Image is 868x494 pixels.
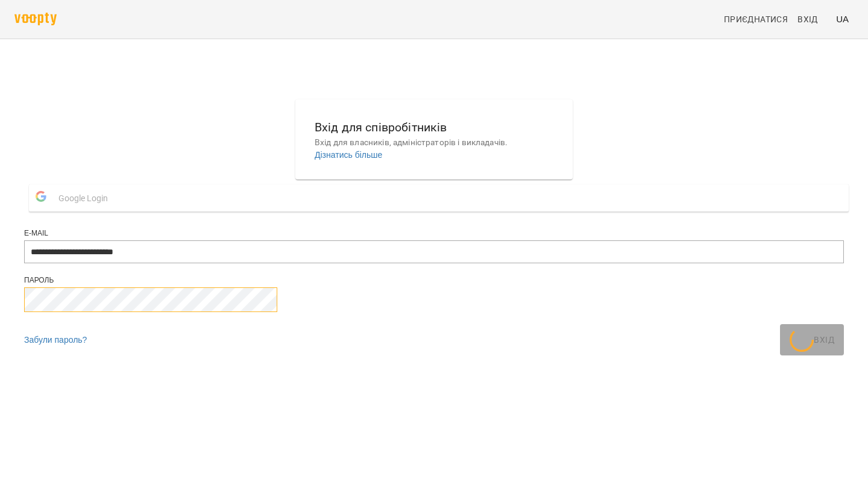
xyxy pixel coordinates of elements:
[315,150,382,160] a: Дізнатись більше
[793,8,831,30] a: Вхід
[24,335,87,345] a: Забули пароль?
[58,186,114,210] span: Google Login
[315,137,553,149] p: Вхід для власників, адміністраторів і викладачів.
[315,118,553,137] h6: Вхід для співробітників
[24,228,844,239] div: E-mail
[24,275,844,286] div: Пароль
[724,12,788,27] span: Приєднатися
[836,13,849,25] span: UA
[14,13,57,25] img: voopty.png
[719,8,793,30] a: Приєднатися
[305,108,563,170] button: Вхід для співробітниківВхід для власників, адміністраторів і викладачів.Дізнатись більше
[831,8,854,30] button: UA
[797,12,818,27] span: Вхід
[29,184,849,211] button: Google Login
